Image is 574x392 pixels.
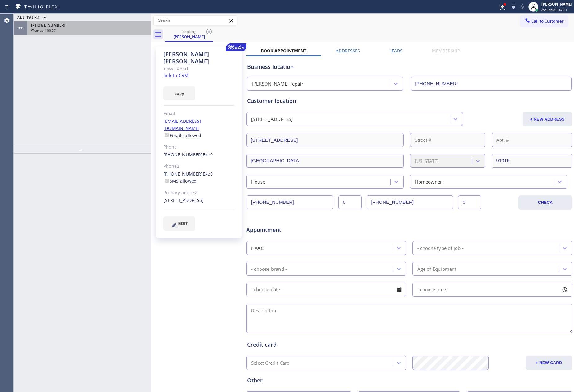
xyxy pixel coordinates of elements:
button: Call to Customer [520,15,568,27]
input: City [246,154,404,168]
label: SMS allowed [163,178,197,184]
a: link to CRM [163,72,189,78]
button: ALL TASKS [14,14,52,21]
div: - choose brand - [251,265,287,272]
span: Ext: 0 [203,152,213,158]
span: [PHONE_NUMBER] [31,23,65,28]
div: [PERSON_NAME] repair [252,80,303,87]
div: [PERSON_NAME] [PERSON_NAME] [163,51,234,65]
label: Leads [389,48,403,54]
button: + NEW CARD [526,356,572,370]
button: + NEW ADDRESS [523,112,572,126]
input: Search [154,16,237,25]
span: Appointment [246,226,354,234]
div: booking [166,29,212,34]
input: - choose date - [246,283,406,296]
div: [STREET_ADDRESS] [163,197,234,204]
div: HVAC [251,244,264,252]
div: [PERSON_NAME] [166,34,212,39]
div: [PERSON_NAME] [541,2,572,7]
div: Other [247,376,571,385]
span: ALL TASKS [17,15,40,20]
div: Email [163,110,234,117]
input: Street # [410,133,486,147]
span: Available | 47:21 [541,7,567,12]
span: - choose time - [417,287,449,292]
div: Age of Equipment [417,265,456,272]
input: Apt. # [492,133,572,147]
div: Phone2 [163,163,234,170]
label: Emails allowed [163,132,202,138]
div: [STREET_ADDRESS] [251,116,293,123]
button: Mute [518,2,527,11]
input: Emails allowed [165,133,169,137]
input: Ext. 2 [458,195,481,209]
div: Becky Martin [166,28,212,41]
div: - choose type of job - [417,244,464,252]
div: Primary address [163,189,234,196]
div: Credit card [247,341,571,349]
button: CHECK [518,195,572,210]
a: [PHONE_NUMBER] [163,152,203,158]
span: Call to Customer [531,18,564,24]
input: Phone Number [411,77,572,91]
span: EDIT [178,221,188,226]
span: Wrap up | 00:07 [31,28,56,33]
div: Since: [DATE] [163,65,234,72]
span: Ext: 0 [203,171,213,177]
input: Ext. [338,195,362,209]
input: Phone Number [247,195,333,209]
a: [PHONE_NUMBER] [163,171,203,177]
a: [EMAIL_ADDRESS][DOMAIN_NAME] [163,118,201,131]
div: Phone [163,144,234,151]
input: Phone Number 2 [367,195,453,209]
div: House [251,178,265,185]
div: Select Credit Card [251,359,290,367]
div: Business location [247,63,571,71]
label: Addresses [336,48,360,54]
div: Homeowner [415,178,442,185]
input: ZIP [492,154,572,168]
label: Book Appointment [261,48,306,54]
button: copy [163,86,195,100]
div: Customer location [247,97,571,105]
button: EDIT [163,216,195,231]
input: Address [246,133,404,147]
label: Membership [432,48,460,54]
input: SMS allowed [165,179,169,183]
